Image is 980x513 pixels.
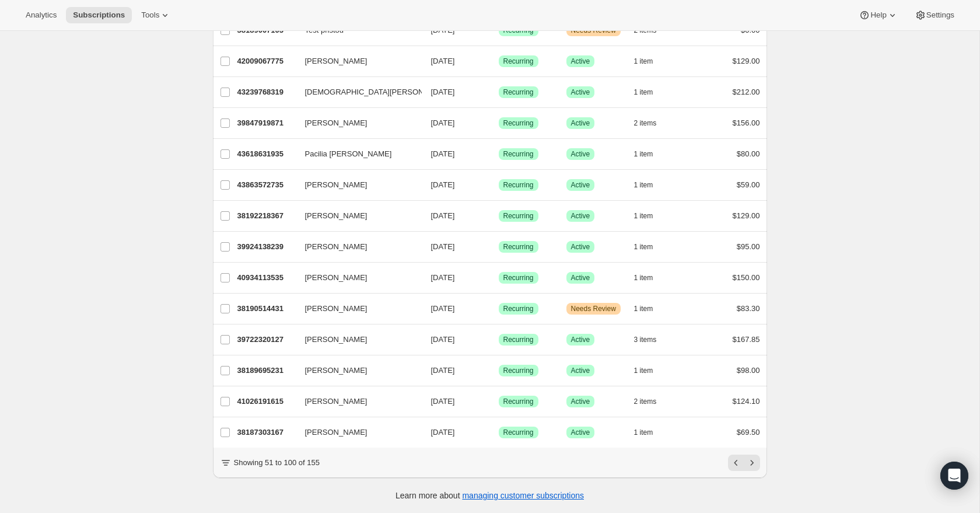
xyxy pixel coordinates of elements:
[733,88,760,96] span: $212.00
[571,428,590,437] span: Active
[733,397,760,406] span: $124.10
[571,118,590,128] span: Active
[431,335,455,344] span: [DATE]
[298,52,415,71] button: [PERSON_NAME]
[634,366,653,375] span: 1 item
[237,208,760,224] div: 38192218367[PERSON_NAME][DATE]SuccessRecurringSuccessActive1 item$129.00
[305,396,367,407] span: [PERSON_NAME]
[234,457,320,469] p: Showing 51 to 100 of 155
[571,304,616,313] span: Needs Review
[298,176,415,194] button: [PERSON_NAME]
[634,149,653,159] span: 1 item
[431,273,455,282] span: [DATE]
[733,211,760,220] span: $129.00
[298,207,415,225] button: [PERSON_NAME]
[237,303,296,315] p: 38190514431
[237,301,760,317] div: 38190514431[PERSON_NAME][DATE]SuccessRecurringWarningNeeds Review1 item$83.30
[431,118,455,127] span: [DATE]
[634,424,666,441] button: 1 item
[431,211,455,220] span: [DATE]
[571,366,590,375] span: Active
[634,180,653,190] span: 1 item
[733,118,760,127] span: $156.00
[73,11,125,20] span: Subscriptions
[431,57,455,65] span: [DATE]
[728,455,744,471] button: Previous
[634,270,666,286] button: 1 item
[305,303,367,315] span: [PERSON_NAME]
[237,334,296,346] p: 39722320127
[503,335,534,344] span: Recurring
[237,239,760,255] div: 39924138239[PERSON_NAME][DATE]SuccessRecurringSuccessActive1 item$95.00
[571,149,590,159] span: Active
[571,211,590,221] span: Active
[940,462,968,490] div: Open Intercom Messenger
[571,88,590,97] span: Active
[503,88,534,97] span: Recurring
[852,7,905,23] button: Help
[737,428,760,437] span: $69.50
[431,149,455,158] span: [DATE]
[926,11,954,20] span: Settings
[19,7,64,23] button: Analytics
[503,180,534,190] span: Recurring
[237,362,760,379] div: 38189695231[PERSON_NAME][DATE]SuccessRecurringSuccessActive1 item$98.00
[503,242,534,252] span: Recurring
[298,145,415,163] button: Pacilia [PERSON_NAME]
[634,118,657,128] span: 2 items
[503,118,534,128] span: Recurring
[298,114,415,132] button: [PERSON_NAME]
[503,304,534,313] span: Recurring
[237,53,760,69] div: 42009067775[PERSON_NAME][DATE]SuccessRecurringSuccessActive1 item$129.00
[237,396,296,407] p: 41026191615
[737,149,760,158] span: $80.00
[237,241,296,253] p: 39924138239
[237,146,760,162] div: 43618631935Pacilia [PERSON_NAME][DATE]SuccessRecurringSuccessActive1 item$80.00
[305,365,367,376] span: [PERSON_NAME]
[431,366,455,375] span: [DATE]
[870,11,886,20] span: Help
[237,272,296,284] p: 40934113535
[305,241,367,253] span: [PERSON_NAME]
[503,149,534,159] span: Recurring
[431,397,455,406] span: [DATE]
[298,392,415,411] button: [PERSON_NAME]
[237,177,760,193] div: 43863572735[PERSON_NAME][DATE]SuccessRecurringSuccessActive1 item$59.00
[305,86,452,98] span: [DEMOGRAPHIC_DATA][PERSON_NAME]
[431,304,455,313] span: [DATE]
[634,331,670,348] button: 3 items
[298,330,415,349] button: [PERSON_NAME]
[395,490,584,501] p: Learn more about
[571,180,590,190] span: Active
[237,55,296,67] p: 42009067775
[571,335,590,344] span: Active
[571,57,590,66] span: Active
[237,84,760,100] div: 43239768319[DEMOGRAPHIC_DATA][PERSON_NAME][DATE]SuccessRecurringSuccessActive1 item$212.00
[733,335,760,344] span: $167.85
[237,86,296,98] p: 43239768319
[305,427,367,438] span: [PERSON_NAME]
[305,334,367,346] span: [PERSON_NAME]
[298,268,415,287] button: [PERSON_NAME]
[503,273,534,282] span: Recurring
[431,88,455,96] span: [DATE]
[634,53,666,69] button: 1 item
[134,7,178,23] button: Tools
[237,424,760,441] div: 38187303167[PERSON_NAME][DATE]SuccessRecurringSuccessActive1 item$69.50
[503,397,534,406] span: Recurring
[305,272,367,284] span: [PERSON_NAME]
[737,180,760,189] span: $59.00
[66,7,132,23] button: Subscriptions
[237,270,760,286] div: 40934113535[PERSON_NAME][DATE]SuccessRecurringSuccessActive1 item$150.00
[737,242,760,251] span: $95.00
[737,366,760,375] span: $98.00
[237,427,296,438] p: 38187303167
[634,115,670,131] button: 2 items
[141,11,159,20] span: Tools
[237,115,760,131] div: 39847919871[PERSON_NAME][DATE]SuccessRecurringSuccessActive2 items$156.00
[634,211,653,221] span: 1 item
[634,362,666,379] button: 1 item
[305,179,367,191] span: [PERSON_NAME]
[462,491,584,500] a: managing customer subscriptions
[298,361,415,380] button: [PERSON_NAME]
